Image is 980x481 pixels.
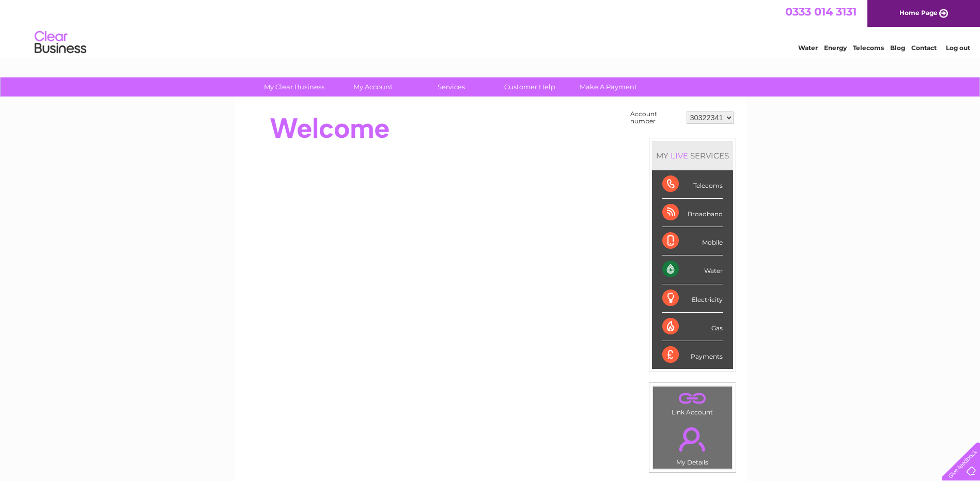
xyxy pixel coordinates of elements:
[662,284,723,313] div: Electricity
[662,199,723,227] div: Broadband
[890,44,905,52] a: Blog
[652,386,733,419] td: Link Account
[911,44,937,52] a: Contact
[487,77,572,97] a: Customer Help
[785,5,857,18] a: 0333 014 3131
[652,419,733,469] td: My Details
[330,77,415,97] a: My Account
[662,313,723,341] div: Gas
[662,341,723,369] div: Payments
[824,44,847,52] a: Energy
[662,227,723,255] div: Mobile
[668,151,690,161] div: LIVE
[628,108,684,127] td: Account number
[662,255,723,284] div: Water
[946,44,970,52] a: Log out
[656,421,729,457] a: .
[34,27,87,58] img: logo.png
[566,77,651,97] a: Make A Payment
[853,44,884,52] a: Telecoms
[409,77,494,97] a: Services
[662,170,723,199] div: Telecoms
[652,141,733,170] div: MY SERVICES
[246,6,735,50] div: Clear Business is a trading name of Verastar Limited (registered in [GEOGRAPHIC_DATA] No. 3667643...
[252,77,337,97] a: My Clear Business
[656,389,729,407] a: .
[798,44,818,52] a: Water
